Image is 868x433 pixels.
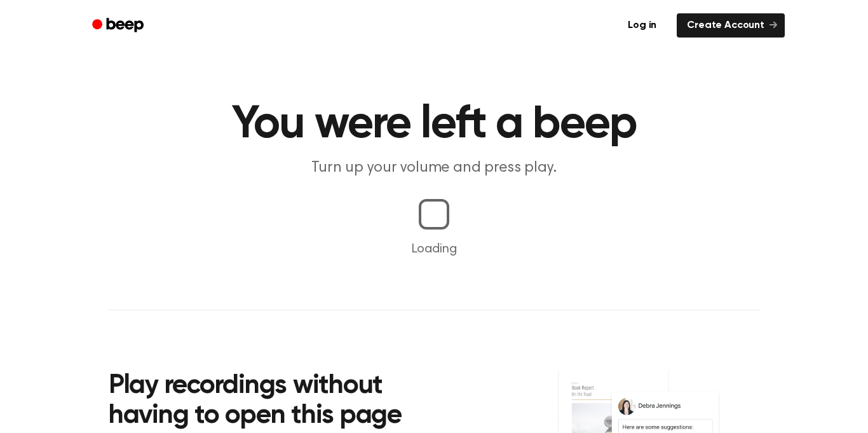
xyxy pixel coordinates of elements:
[677,13,785,38] a: Create Account
[83,13,155,38] a: Beep
[190,158,678,179] p: Turn up your volume and press play.
[109,102,759,148] h1: You were left a beep
[15,240,853,259] p: Loading
[109,371,451,432] h2: Play recordings without having to open this page
[615,11,669,40] a: Log in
